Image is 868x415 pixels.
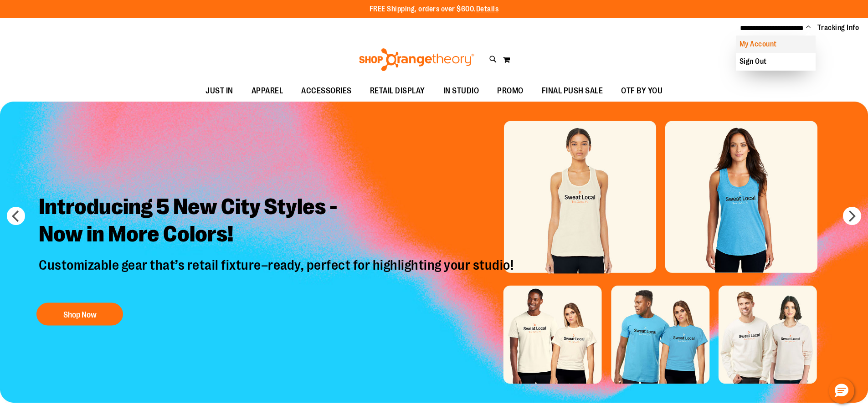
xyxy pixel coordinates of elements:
[806,23,811,32] button: Account menu
[736,36,816,53] a: My Account
[358,48,476,71] img: Shop Orangetheory
[476,5,499,13] a: Details
[252,81,283,101] span: APPAREL
[843,207,861,225] button: next
[621,81,663,101] span: OTF BY YOU
[736,53,816,70] a: Sign Out
[434,81,488,102] a: IN STUDIO
[488,81,533,102] a: PROMO
[817,23,859,33] a: Tracking Info
[301,81,352,101] span: ACCESSORIES
[196,81,242,102] a: JUST IN
[533,81,612,102] a: FINAL PUSH SALE
[443,81,479,101] span: IN STUDIO
[361,81,434,102] a: RETAIL DISPLAY
[242,81,293,102] a: APPAREL
[612,81,672,102] a: OTF BY YOU
[7,207,25,225] button: prev
[36,302,123,325] button: Shop Now
[32,256,523,293] p: Customizable gear that’s retail fixture–ready, perfect for highlighting your studio!
[32,186,523,330] a: Introducing 5 New City Styles -Now in More Colors! Customizable gear that’s retail fixture–ready,...
[542,81,603,101] span: FINAL PUSH SALE
[497,81,524,101] span: PROMO
[32,186,523,256] h2: Introducing 5 New City Styles - Now in More Colors!
[292,81,361,102] a: ACCESSORIES
[205,81,233,101] span: JUST IN
[829,378,854,404] button: Hello, have a question? Let’s chat.
[370,4,499,15] p: FREE Shipping, orders over $600.
[370,81,425,101] span: RETAIL DISPLAY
